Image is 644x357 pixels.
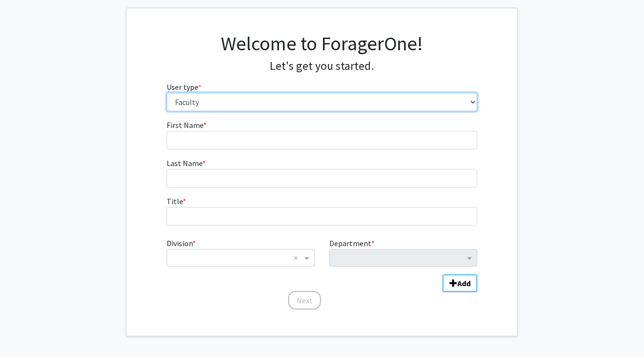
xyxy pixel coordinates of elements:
[159,237,322,267] div: Division
[322,237,485,267] div: Department
[329,249,477,267] ng-select: Department
[443,274,477,292] button: Add Division/Department
[167,249,315,267] ng-select: Division
[457,278,471,288] b: Add
[7,313,42,350] iframe: Chat
[167,59,478,73] h4: Let's get you started.
[167,158,202,168] span: Last Name
[167,81,201,93] label: User type
[167,120,203,130] span: First Name
[167,32,478,55] h1: Welcome to ForagerOne!
[294,252,302,264] span: Clear all
[167,196,183,206] span: Title
[288,291,321,310] button: Next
